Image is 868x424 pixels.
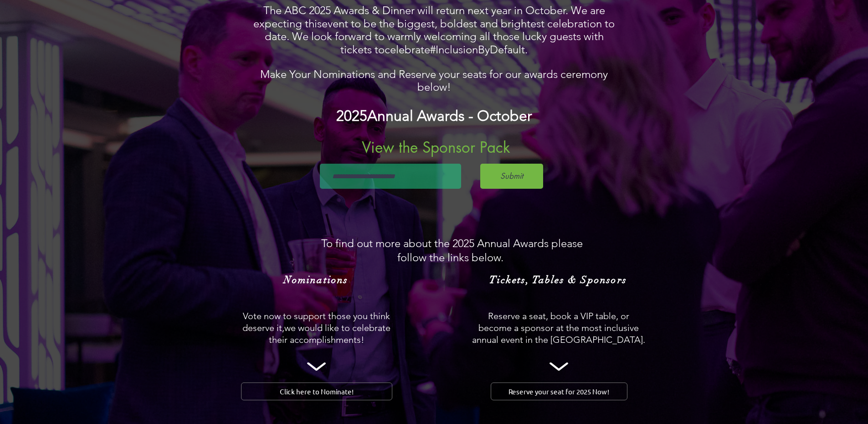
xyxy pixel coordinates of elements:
span: Click here to Nominate! [280,387,354,396]
span: Nominations [284,274,348,286]
span: Reserve a seat, book a VIP table, or become a sponsor at the most inclusive annual event in the [... [472,310,645,345]
button: Submit [480,164,543,189]
span: Tickets, Tables & Sponsors [489,274,627,286]
span: we would like to celebrate their accomplishments! [269,322,390,345]
span: View the Sponsor Pack [362,138,510,157]
span: Reserve your seat for 2025 Now! [508,387,609,396]
span: We look forward to warmly welcoming all those lucky guests with tickets to [292,30,604,56]
span: To find out more about the 2025 Annual Awards please follow the links below. [321,237,583,264]
span: 2025 [336,107,367,124]
span: celebrate [385,43,430,56]
span: Make Your Nominations and Reserve your seats for our awards ceremony below! [260,67,608,94]
a: Reserve your seat for 2025 Now! [491,383,627,400]
span: The ABC 2025 Awards & Dinner will return next year in October. We are expecting this [253,4,605,30]
span: event to be the biggest, boldest and brightest celebration to date. [265,17,615,43]
span: Submit [500,171,523,182]
a: Click here to Nominate! [241,383,392,400]
span: #InclusionByDefault. [430,43,528,56]
span: Annual Awards - October [367,107,532,124]
span: Vote now to support those you think deserve it, [242,310,390,333]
